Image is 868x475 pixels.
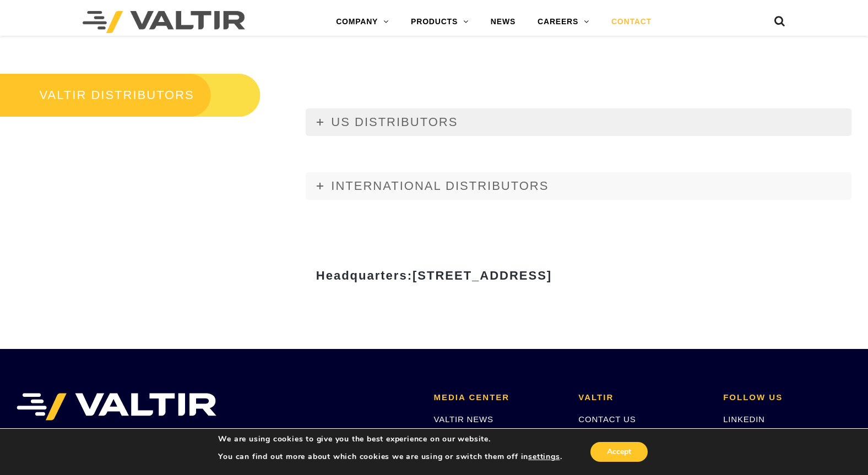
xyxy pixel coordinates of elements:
[218,434,562,444] p: We are using cookies to give you the best experience on our website.
[578,393,707,402] h2: VALTIR
[723,393,851,402] h2: FOLLOW US
[306,108,851,136] a: US DISTRIBUTORS
[17,393,216,421] img: VALTIR
[218,452,562,462] p: You can find out more about which cookies we are using or switch them off in .
[480,11,527,33] a: NEWS
[83,11,245,33] img: Valtir
[528,452,560,462] button: settings
[306,172,851,200] a: INTERNATIONAL DISTRIBUTORS
[723,414,765,424] a: LINKEDIN
[325,11,400,33] a: COMPANY
[413,269,552,282] span: [STREET_ADDRESS]
[331,115,458,129] span: US DISTRIBUTORS
[434,393,562,402] h2: MEDIA CENTER
[578,414,636,424] a: CONTACT US
[434,414,493,424] a: VALTIR NEWS
[590,442,648,462] button: Accept
[400,11,480,33] a: PRODUCTS
[331,179,549,193] span: INTERNATIONAL DISTRIBUTORS
[600,11,663,33] a: CONTACT
[527,11,600,33] a: CAREERS
[316,269,552,282] strong: Headquarters:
